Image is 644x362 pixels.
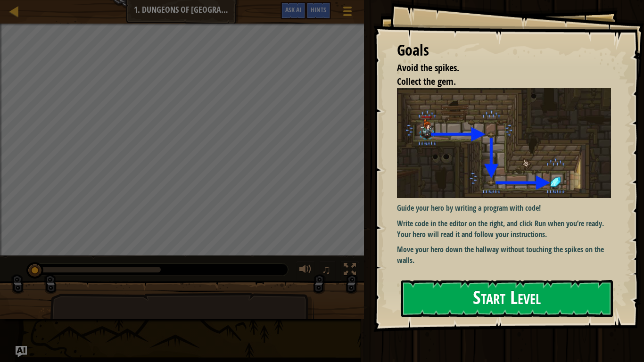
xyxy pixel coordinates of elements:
[397,244,611,266] p: Move your hero down the hallway without touching the spikes on the walls.
[340,261,359,280] button: Toggle fullscreen
[322,263,331,277] span: ♫
[336,2,359,24] button: Show game menu
[385,61,609,75] li: Avoid the spikes.
[281,2,306,19] button: Ask AI
[397,75,456,88] span: Collect the gem.
[397,61,459,74] span: Avoid the spikes.
[16,346,27,357] button: Ask AI
[385,75,609,89] li: Collect the gem.
[397,203,611,214] p: Guide your hero by writing a program with code!
[320,261,336,280] button: ♫
[397,88,611,198] img: Dungeons of kithgard
[311,5,326,14] span: Hints
[401,280,613,317] button: Start Level
[397,40,611,61] div: Goals
[296,261,315,280] button: Adjust volume
[285,5,301,14] span: Ask AI
[397,218,611,240] p: Write code in the editor on the right, and click Run when you’re ready. Your hero will read it an...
